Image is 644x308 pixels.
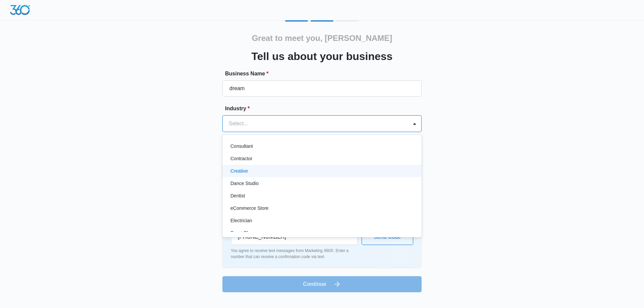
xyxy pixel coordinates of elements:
[225,105,424,113] label: Industry
[230,168,248,175] p: Creative
[230,217,252,224] p: Electrician
[230,230,260,237] p: Event Planner
[252,32,392,44] h2: Great to meet you, [PERSON_NAME]
[252,48,393,64] h3: Tell us about your business
[231,248,358,260] p: You agree to receive text messages from Marketing 360®. Enter a number that can receive a confirm...
[230,143,253,150] p: Consultant
[230,155,252,162] p: Contractor
[230,192,245,199] p: Dentist
[230,180,259,187] p: Dance Studio
[222,80,422,97] input: e.g. Jane's Plumbing
[225,70,424,78] label: Business Name
[230,205,269,212] p: eCommerce Store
